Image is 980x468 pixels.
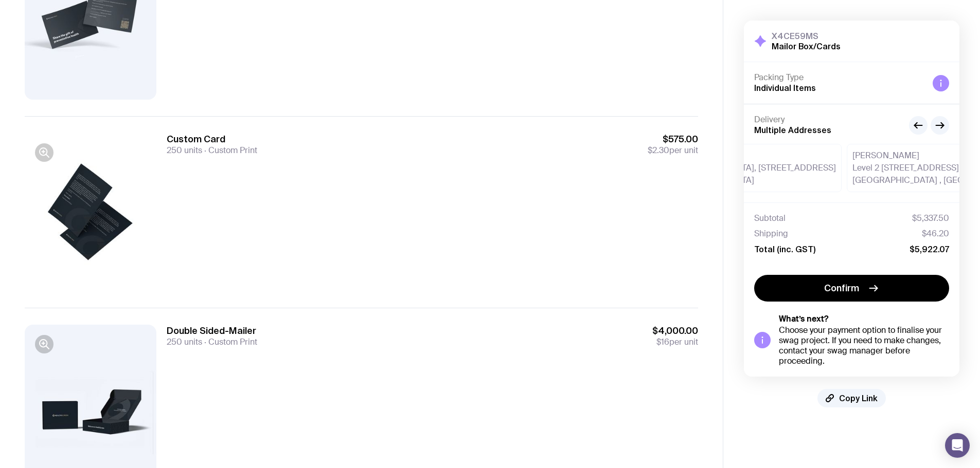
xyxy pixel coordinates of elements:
[839,393,878,403] span: Copy Link
[648,145,669,156] span: $2.30
[754,125,831,135] span: Multiple Addresses
[648,145,698,156] span: per unit
[754,229,788,239] span: Shipping
[754,244,815,254] span: Total (inc. GST)
[754,213,786,223] span: Subtotal
[167,145,202,156] span: 250 units
[817,389,886,407] button: Copy Link
[202,145,257,156] span: Custom Print
[652,337,698,347] span: per unit
[910,244,949,254] span: $5,922.07
[664,144,842,192] div: [PERSON_NAME] [GEOGRAPHIC_DATA], [STREET_ADDRESS] [GEOGRAPHIC_DATA]
[202,336,257,347] span: Custom Print
[945,433,970,458] div: Open Intercom Messenger
[779,325,949,366] div: Choose your payment option to finalise your swag project. If you need to make changes, contact yo...
[648,133,698,145] span: $575.00
[772,31,841,41] h3: X4CE59MS
[912,213,949,223] span: $5,337.50
[754,72,924,83] h4: Packing Type
[754,83,816,92] span: Individual Items
[167,336,202,347] span: 250 units
[656,336,669,347] span: $16
[167,133,257,145] h3: Custom Card
[167,325,257,337] h3: Double Sided-Mailer
[922,229,949,239] span: $46.20
[754,275,949,302] button: Confirm
[652,325,698,337] span: $4,000.00
[779,314,949,324] h5: What’s next?
[754,115,901,125] h4: Delivery
[772,41,841,51] h2: Mailor Box/Cards
[824,282,859,294] span: Confirm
